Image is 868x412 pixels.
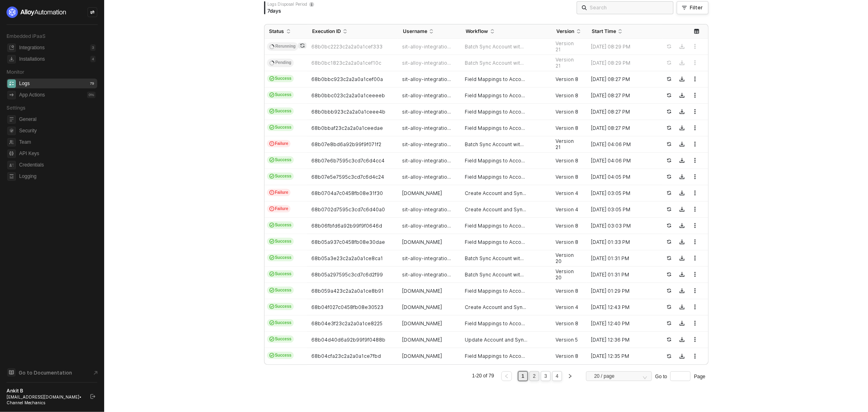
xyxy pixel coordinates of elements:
[19,149,96,158] span: API Keys
[7,115,16,124] span: general
[556,252,574,265] span: Version 20
[556,76,579,82] span: Version 8
[19,114,96,124] span: General
[7,33,46,39] span: Embedded iPaaS
[267,319,294,327] span: Success
[556,206,579,213] span: Version 4
[398,24,461,39] th: Username
[311,190,383,196] span: 68b0704a7c0458fb08e31f30
[7,79,16,88] span: icon-logs
[587,24,662,39] th: Start Time
[269,109,274,114] span: icon-cards
[587,223,656,229] div: [DATE] 03:03 PM
[541,371,551,381] li: 3
[556,125,579,131] span: Version 8
[311,272,383,278] span: 68b05a297595c3cd7c6d2f99
[269,125,274,130] span: icon-cards
[402,109,451,115] span: sit-alloy-integratio...
[402,76,451,82] span: sit-alloy-integratio...
[465,125,525,131] span: Field Mappings to Acco...
[667,109,671,114] span: icon-success-page
[269,353,274,358] span: icon-cards
[556,158,579,164] span: Version 8
[7,368,98,377] a: Knowledge Base
[556,109,579,115] span: Version 8
[19,369,72,376] span: Go to Documentation
[471,371,495,381] li: 1-20 of 79
[269,272,274,276] span: icon-cards
[269,28,284,34] span: Status
[403,28,427,35] span: Username
[402,223,451,229] span: sit-alloy-integratio...
[7,368,15,377] span: documentation
[587,304,656,311] div: [DATE] 12:43 PM
[552,371,562,381] li: 4
[587,174,656,180] div: [DATE] 04:05 PM
[19,44,45,51] div: Integrations
[88,80,96,87] div: 79
[667,191,671,195] span: icon-success-page
[7,7,67,18] img: logo
[267,352,294,359] span: Success
[680,354,684,359] span: icon-download
[465,44,524,50] span: Batch Sync Account wit...
[465,255,524,262] span: Batch Sync Account wit...
[269,206,274,211] span: icon-exclamation
[311,158,385,164] span: 68b07e6b7595c3cd7c6d4cc4
[667,305,671,309] span: icon-success-page
[312,28,341,35] span: Execution ID
[7,91,16,99] span: icon-app-actions
[677,1,708,14] button: Filter
[504,374,509,379] span: left
[565,371,575,381] button: right
[7,127,16,135] span: security
[402,239,442,245] span: [DOMAIN_NAME]
[667,337,671,342] span: icon-success-page
[311,109,385,115] span: 68b0bbb923c2a2a0a1ceee4b
[7,7,97,18] a: logo
[465,174,525,180] span: Field Mappings to Acco...
[267,59,294,68] span: Pending
[311,174,384,180] span: 68b07e5e7595c3cd7c6d4c24
[529,371,539,381] li: 2
[267,270,294,278] span: Success
[311,255,383,261] span: 68b05a3e23c2a2a0a1ce8ca1
[269,304,274,309] span: icon-cards
[300,43,305,48] span: icon-sync
[587,92,656,99] div: [DATE] 08:27 PM
[667,93,671,98] span: icon-success-page
[680,191,684,195] span: icon-download
[557,28,575,35] span: Version
[267,238,294,245] span: Success
[667,207,671,212] span: icon-success-page
[87,92,96,98] div: 0 %
[667,321,671,326] span: icon-success-page
[587,76,656,83] div: [DATE] 08:27 PM
[267,335,294,343] span: Success
[267,140,291,147] span: Failure
[7,105,25,111] span: Settings
[680,125,684,130] span: icon-download
[267,75,294,82] span: Success
[667,142,671,147] span: icon-success-page
[680,109,684,114] span: icon-download
[556,40,574,53] span: Version 21
[587,337,656,343] div: [DATE] 12:36 PM
[667,256,671,261] span: icon-success-page
[667,174,671,179] span: icon-success-page
[556,239,579,245] span: Version 8
[667,272,671,277] span: icon-success-page
[267,287,294,294] span: Success
[501,371,512,381] button: left
[311,288,384,294] span: 68b059a423c2a2a0a1ce8b91
[7,161,16,169] span: credentials
[92,369,100,377] span: document-arrow
[311,320,383,327] span: 68b04e3f23c2a2a0a1ce8225
[269,239,274,244] span: icon-cards
[556,353,579,359] span: Version 8
[267,107,294,115] span: Success
[465,337,528,343] span: Update Account and Syn...
[7,138,16,147] span: team
[267,42,298,51] span: Rerunning
[587,320,656,327] div: [DATE] 12:40 PM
